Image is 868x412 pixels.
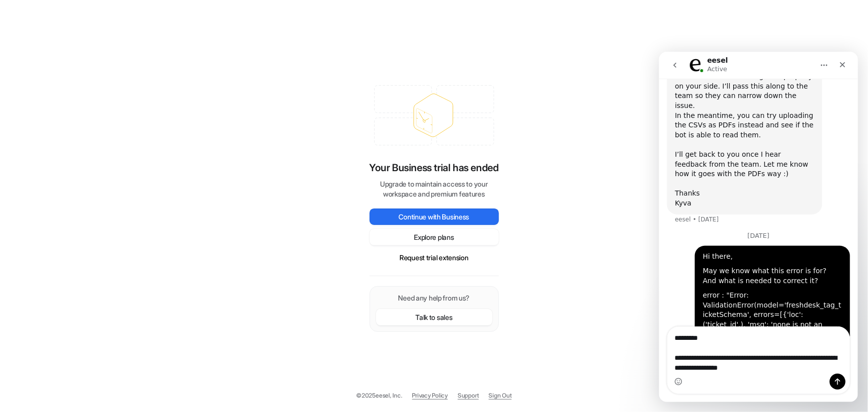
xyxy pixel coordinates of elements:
textarea: Message… [8,275,191,322]
span: Support [458,391,479,400]
p: Your Business trial has ended [369,160,498,175]
div: May we know what this error is for? And what is needed to correct it? [44,214,183,234]
div: In the meantime, you can try uploading the CSVs as PDFs instead and see if the bot is able to rea... [16,59,155,98]
div: Thanks for flagging this! I tried troubleshooting and it does look like the CSV files aren’t bein... [16,0,155,59]
button: Request trial extension [370,249,499,266]
p: Upgrade to maintain access to your workspace and premium features [370,179,499,199]
a: Sign Out [489,391,512,400]
button: Emoji picker [15,326,23,334]
a: Privacy Policy [412,391,448,400]
p: Need any help from us? [376,293,492,303]
button: Talk to sales [376,309,492,325]
div: Hi there,May we know what this error is for? And what is needed to correct it?error : "Error: Val... [36,194,191,313]
p: © 2025 eesel, Inc. [356,391,402,400]
div: eesel • [DATE] [16,165,60,171]
div: I’ll get back to you once I hear feedback from the team. Let me know how it goes with the PDFs wa... [16,98,155,137]
div: [DATE] [8,181,191,194]
button: Continue with Business [370,208,499,225]
div: Lara says… [8,194,191,325]
button: Explore plans [370,229,499,245]
div: Hi there, [44,200,183,210]
div: error : "Error: ValidationError(model='freshdesk_tag_ticketSchema', errors=[{'loc': ('ticket_id',... [44,239,183,307]
button: Send a message… [171,322,187,338]
div: Thanks Kyva [16,137,155,156]
iframe: To enrich screen reader interactions, please activate Accessibility in Grammarly extension settings [659,52,858,402]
